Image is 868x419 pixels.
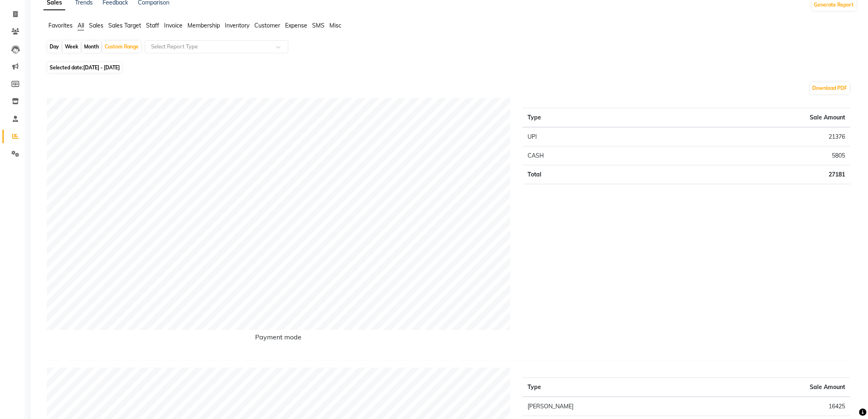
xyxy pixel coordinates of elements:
td: 5805 [643,147,850,165]
span: Staff [146,22,159,29]
span: Inventory [225,22,249,29]
h6: Payment mode [47,333,510,344]
span: SMS [312,22,324,29]
span: [DATE] - [DATE] [83,64,120,71]
td: 16425 [704,397,850,416]
span: Expense [285,22,307,29]
span: Invoice [164,22,183,29]
td: Total [523,165,643,184]
td: UPI [523,127,643,147]
div: Month [82,41,101,53]
span: Misc [329,22,341,29]
th: Type [523,108,643,128]
td: 27181 [643,165,850,184]
th: Type [523,378,704,397]
div: Day [48,41,61,53]
button: Download PDF [811,82,850,94]
span: All [78,22,84,29]
span: Customer [254,22,280,29]
td: CASH [523,147,643,165]
td: [PERSON_NAME] [523,397,704,416]
span: Membership [187,22,220,29]
span: Sales Target [108,22,141,29]
span: Favorites [48,22,73,29]
th: Sale Amount [643,108,850,128]
td: 21376 [643,127,850,147]
span: Sales [89,22,103,29]
span: Selected date: [48,62,122,73]
div: Week [63,41,80,53]
div: Custom Range [103,41,141,53]
th: Sale Amount [704,378,850,397]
